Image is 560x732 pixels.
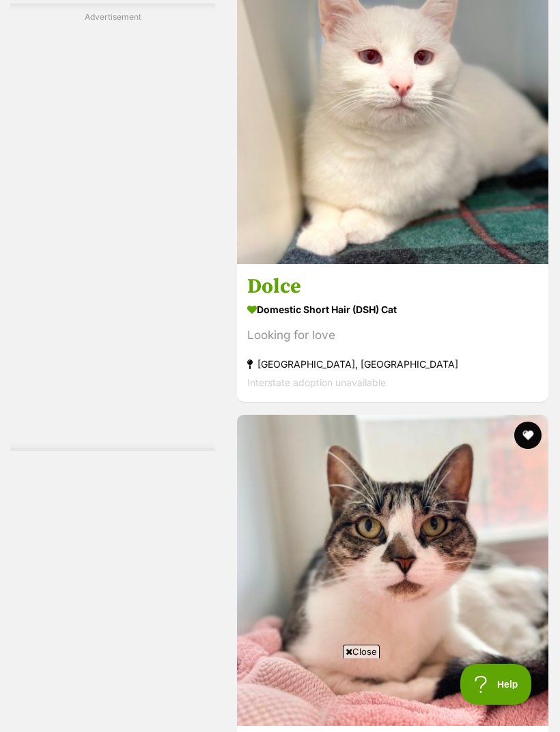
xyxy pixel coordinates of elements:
img: Meeko - Domestic Short Hair (DSH) Cat [237,415,548,726]
h3: Dolce [247,274,538,299]
iframe: Advertisement [58,29,167,438]
iframe: Help Scout Beacon - Open [460,664,533,705]
span: Interstate adoption unavailable [247,377,386,388]
strong: [GEOGRAPHIC_DATA], [GEOGRAPHIC_DATA] [247,355,538,373]
div: Looking for love [247,326,538,345]
div: Advertisement [10,3,215,452]
strong: Domestic Short Hair (DSH) Cat [247,299,538,319]
iframe: Advertisement [31,664,529,725]
button: favourite [514,422,542,449]
a: Dolce Domestic Short Hair (DSH) Cat Looking for love [GEOGRAPHIC_DATA], [GEOGRAPHIC_DATA] Interst... [237,263,548,402]
span: Close [343,645,380,658]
